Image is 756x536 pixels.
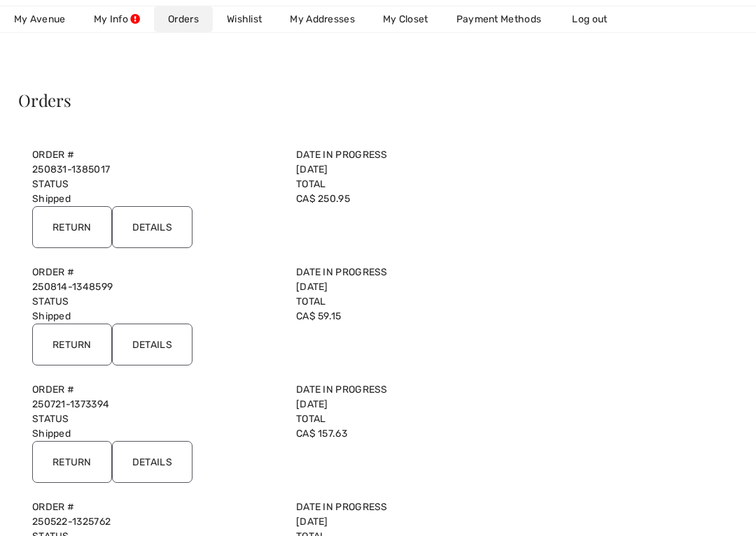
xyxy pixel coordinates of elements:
div: Shipped [24,294,288,324]
a: My Closet [369,6,442,32]
label: Status [32,294,279,309]
a: 250831-1385017 [32,164,110,175]
label: Status [32,177,279,191]
input: Return [32,441,112,483]
input: Return [32,206,112,248]
label: Order # [32,265,279,280]
input: Details [112,441,192,483]
input: Details [112,206,192,248]
a: Wishlist [213,6,276,32]
div: [DATE] [288,500,552,529]
a: My Info [80,6,154,32]
label: Total [296,294,543,309]
a: Log out [558,6,635,32]
label: Total [296,412,543,426]
div: Orders [18,92,557,108]
label: Date in Progress [296,147,543,162]
div: [DATE] [288,265,552,294]
label: Date in Progress [296,265,543,280]
span: My Avenue [14,12,66,27]
label: Date in Progress [296,500,543,514]
a: 250814-1348599 [32,281,113,293]
a: Orders [154,6,213,32]
label: Date in Progress [296,382,543,397]
a: 250721-1373394 [32,398,109,410]
label: Order # [32,382,279,397]
input: Return [32,324,112,365]
a: My Addresses [276,6,369,32]
div: CA$ 250.95 [288,177,552,206]
div: [DATE] [288,147,552,177]
div: CA$ 157.63 [288,412,552,441]
label: Total [296,177,543,191]
div: CA$ 59.15 [288,294,552,324]
div: Shipped [24,177,288,206]
input: Details [112,324,192,365]
div: [DATE] [288,382,552,412]
a: 250522-1325762 [32,516,111,528]
div: Shipped [24,412,288,441]
label: Order # [32,500,279,514]
label: Status [32,412,279,426]
label: Order # [32,147,279,162]
a: Payment Methods [442,6,556,32]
